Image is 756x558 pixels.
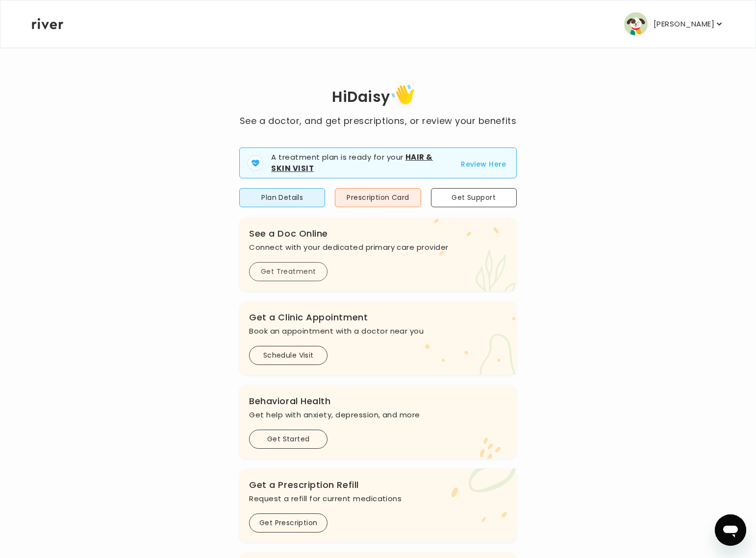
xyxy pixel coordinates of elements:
strong: Hair & Skin Visit [271,152,433,173]
button: Get Treatment [249,262,328,281]
button: Get Started [249,430,328,449]
p: Get help with anxiety, depression, and more [249,408,507,422]
h1: Hi Daisy [240,81,516,114]
p: A treatment plan is ready for your [271,152,449,174]
iframe: Button to launch messaging window [715,514,746,546]
img: user avatar [624,12,648,36]
button: Get Prescription [249,513,328,533]
button: Get Support [431,188,517,207]
p: See a doctor, and get prescriptions, or review your benefits [240,114,516,128]
h3: Get a Prescription Refill [249,478,507,492]
h3: See a Doc Online [249,227,507,241]
button: Plan Details [239,188,325,207]
button: Review Here [461,158,506,170]
h3: Behavioral Health [249,394,507,408]
p: [PERSON_NAME] [654,17,714,31]
button: Schedule Visit [249,346,328,365]
h3: Get a Clinic Appointment [249,311,507,324]
button: user avatar[PERSON_NAME] [624,12,724,36]
button: Prescription Card [335,188,421,207]
p: Request a refill for current medications [249,492,507,506]
p: Book an appointment with a doctor near you [249,324,507,338]
p: Connect with your dedicated primary care provider [249,241,507,254]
